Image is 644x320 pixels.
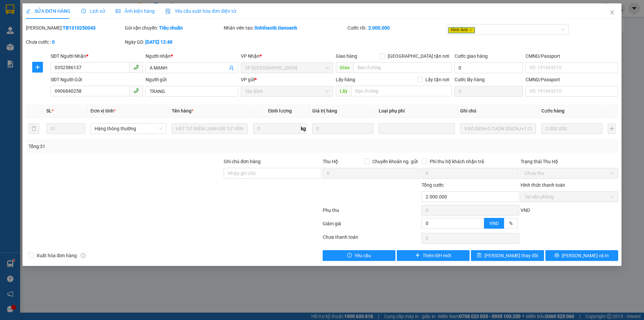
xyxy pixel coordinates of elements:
b: linhthaotb.tienoanh [255,25,297,31]
span: printer [554,253,559,258]
span: [GEOGRAPHIC_DATA] tận nơi [385,52,452,60]
div: VP gửi [241,76,333,83]
span: Phí thu hộ khách nhận trả [427,158,487,165]
span: user-add [229,65,234,71]
span: edit [26,9,31,13]
span: VND [521,208,530,213]
div: Người nhận [146,52,238,60]
div: SĐT Người Nhận [51,52,143,60]
span: kg [300,123,307,134]
div: Tổng: 31 [29,143,249,150]
span: Giao hàng [336,53,357,59]
span: Tân Bình [245,86,329,96]
label: Hình thức thanh toán [521,182,565,188]
span: Xuất hóa đơn hàng [34,252,79,259]
span: close [609,10,615,15]
div: Phụ thu [322,207,421,218]
div: Gói vận chuyển: [125,24,222,32]
button: printer[PERSON_NAME] và In [545,250,618,261]
b: TB1310250043 [63,25,96,31]
span: VP Nhận [241,53,260,59]
span: Chưa thu [525,168,614,178]
button: delete [29,123,39,134]
input: Cước giao hàng [454,62,523,73]
span: phone [133,64,139,70]
span: close [469,28,472,32]
b: [DATE] 12:48 [145,39,172,45]
b: 0 [52,39,55,45]
div: Nhân viên tạo: [224,24,346,32]
img: icon [165,9,171,14]
span: Lấy hàng [336,77,355,82]
input: 0 [541,123,602,134]
span: Giá trị hàng [312,108,337,113]
div: Người gửi [146,76,238,83]
span: VND [489,221,499,226]
span: Tổng cước [422,182,444,188]
button: plus [608,123,615,134]
div: Giảm giá [322,220,421,232]
b: Tiêu chuẩn [159,25,183,31]
th: Ghi chú [458,104,539,118]
div: [PERSON_NAME]: [26,24,123,32]
label: Ghi chú đơn hàng [224,159,261,164]
span: [PERSON_NAME] thay đổi [484,252,538,259]
label: Cước lấy hàng [454,77,485,82]
span: Hàng thông thường [95,124,162,134]
span: Lấy tận nơi [423,76,452,83]
input: Dọc đường [351,86,452,96]
span: picture [116,9,120,13]
span: VP Đà Lạt [245,63,329,73]
span: Yêu cầu xuất hóa đơn điện tử [165,8,236,14]
b: 2.000.000 [368,25,390,31]
span: Thu Hộ [323,159,338,164]
span: save [477,253,482,258]
div: Ngày GD: [125,38,222,46]
div: SĐT Người Gửi [51,76,143,83]
input: VD: Bàn, Ghế [172,123,248,134]
div: Trạng thái Thu Hộ [521,158,618,165]
div: Chưa cước : [26,38,123,46]
button: plus [32,62,43,73]
span: Chuyển khoản ng. gửi [370,158,420,165]
div: Cước rồi : [347,24,445,32]
span: Hình Ảnh [448,27,475,33]
span: Lịch sử [81,8,105,14]
button: plusThêm ĐH mới [397,250,470,261]
span: phone [133,88,139,93]
span: Yêu cầu [355,252,371,259]
span: Thêm ĐH mới [423,252,451,259]
button: Close [603,3,622,22]
span: SL [46,108,52,113]
span: Đơn vị tính [91,108,116,113]
input: Ghi chú đơn hàng [224,168,321,179]
span: Giao [336,62,354,73]
div: CMND/Passport [526,52,618,60]
span: Tên hàng [172,108,194,113]
span: Ảnh kiện hàng [116,8,155,14]
span: Cước hàng [541,108,565,113]
span: SỬA ĐƠN HÀNG [26,8,70,14]
input: Dọc đường [354,62,452,73]
span: clock-circle [81,9,86,13]
span: exclamation-circle [347,253,352,258]
span: info-circle [81,253,86,258]
span: plus [415,253,420,258]
input: Cước lấy hàng [454,86,523,97]
div: CMND/Passport [526,76,618,83]
input: Ghi Chú [460,123,536,134]
th: Loại phụ phí [376,104,457,118]
div: Chưa thanh toán [322,233,421,245]
label: Cước giao hàng [454,53,488,59]
button: exclamation-circleYêu cầu [323,250,395,261]
span: Tại văn phòng [525,192,614,202]
input: 0 [312,123,373,134]
span: [PERSON_NAME] và In [562,252,609,259]
span: Định lượng [268,108,292,113]
span: plus [33,64,43,70]
button: save[PERSON_NAME] thay đổi [471,250,544,261]
span: Lấy [336,86,351,96]
span: % [509,221,513,226]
